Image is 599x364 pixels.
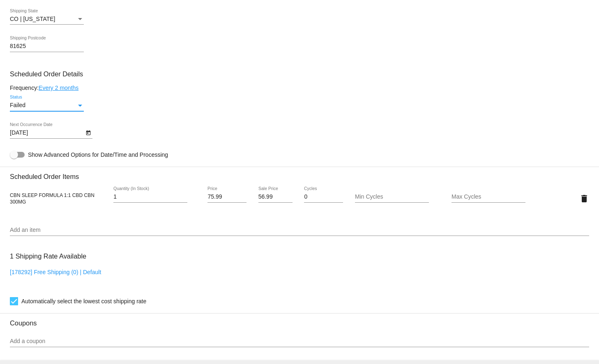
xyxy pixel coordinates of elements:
[10,167,589,181] h3: Scheduled Order Items
[258,194,293,200] input: Sale Price
[10,102,84,109] mat-select: Status
[10,102,25,108] span: Failed
[10,70,589,78] h3: Scheduled Order Details
[10,16,55,22] span: CO | [US_STATE]
[10,130,84,136] input: Next Occurrence Date
[10,227,589,234] input: Add an item
[10,269,101,275] a: [178292] Free Shipping (0) | Default
[10,85,589,91] div: Frequency:
[304,194,343,200] input: Cycles
[113,194,187,200] input: Quantity (In Stock)
[10,338,589,345] input: Add a coupon
[10,313,589,327] h3: Coupons
[10,16,84,23] mat-select: Shipping State
[21,296,146,306] span: Automatically select the lowest cost shipping rate
[84,128,92,137] button: Open calendar
[28,151,168,159] span: Show Advanced Options for Date/Time and Processing
[10,43,84,50] input: Shipping Postcode
[207,194,247,200] input: Price
[10,247,86,265] h3: 1 Shipping Rate Available
[10,192,94,205] span: CBN SLEEP FORMULA 1:1 CBD CBN 300MG
[355,194,429,200] input: Min Cycles
[579,194,589,204] mat-icon: delete
[39,85,78,91] a: Every 2 months
[452,194,525,200] input: Max Cycles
